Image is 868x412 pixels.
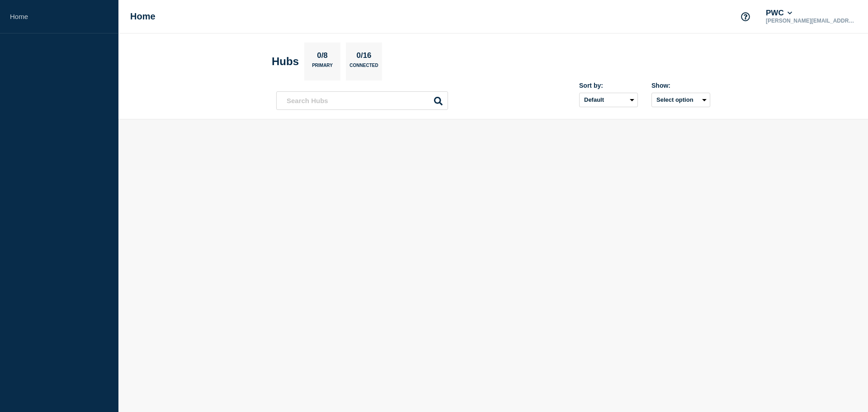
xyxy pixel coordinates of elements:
p: 0/16 [353,51,375,63]
input: Search Hubs [276,91,448,110]
select: Sort by [579,93,638,107]
div: Show: [651,82,710,89]
p: [PERSON_NAME][EMAIL_ADDRESS][PERSON_NAME][DOMAIN_NAME] [764,18,858,24]
p: 0/8 [314,51,331,63]
h1: Home [130,11,156,22]
button: Support [736,7,755,26]
p: Connected [349,63,378,72]
div: Sort by: [579,82,638,89]
p: Primary [312,63,333,72]
h2: Hubs [272,55,299,68]
button: PWC [764,9,794,18]
button: Select option [651,93,710,107]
